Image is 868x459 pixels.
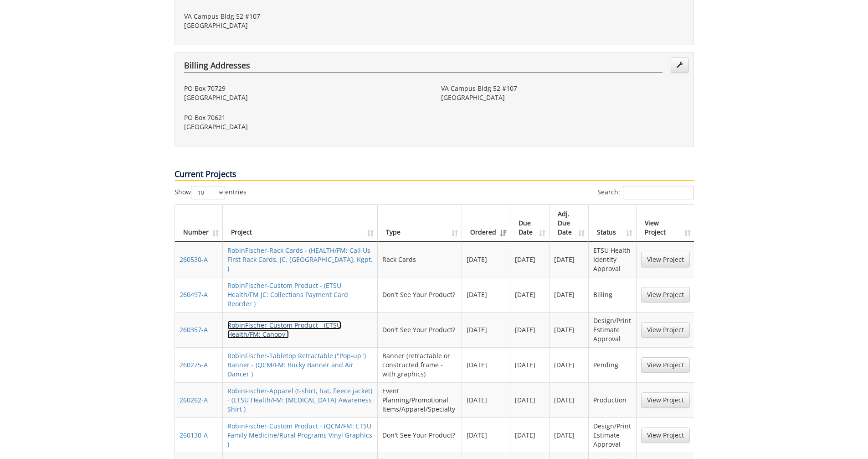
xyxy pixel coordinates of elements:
[180,325,208,334] a: 260357-A
[589,347,636,382] td: Pending
[378,347,462,382] td: Banner (retractable or constructed frame - with graphics)
[184,93,427,102] p: [GEOGRAPHIC_DATA]
[637,205,694,242] th: View Project: activate to sort column ascending
[184,122,427,131] p: [GEOGRAPHIC_DATA]
[175,205,223,242] th: Number: activate to sort column ascending
[184,61,663,73] h4: Billing Addresses
[597,186,694,199] label: Search:
[510,277,550,312] td: [DATE]
[641,252,690,267] a: View Project
[180,290,208,299] a: 260497-A
[223,205,378,242] th: Project: activate to sort column ascending
[550,312,589,347] td: [DATE]
[378,417,462,453] td: Don't See Your Product?
[589,277,636,312] td: Billing
[510,242,550,277] td: [DATE]
[227,246,373,273] a: RobinFischer-Rack Cards - (HEALTH/FM: Call Us First Rack Cards, JC, [GEOGRAPHIC_DATA], Kgpt. )
[510,382,550,417] td: [DATE]
[180,360,208,369] a: 260275-A
[462,242,510,277] td: [DATE]
[378,312,462,347] td: Don't See Your Product?
[462,382,510,417] td: [DATE]
[462,205,510,242] th: Ordered: activate to sort column ascending
[227,386,372,413] a: RobinFischer-Apparel (t-shirt, hat, fleece jacket) - (ETSU Health/FM: [MEDICAL_DATA] Awareness Sh...
[227,422,372,449] a: RobinFischer-Custom Product - (QCM/FM: ETSU Family Medicine/Rural Programs Vinyl Graphics )
[589,417,636,453] td: Design/Print Estimate Approval
[180,255,208,264] a: 260530-A
[510,312,550,347] td: [DATE]
[589,312,636,347] td: Design/Print Estimate Approval
[378,382,462,417] td: Event Planning/Promotional Items/Apparel/Specialty
[550,242,589,277] td: [DATE]
[191,186,225,199] select: Showentries
[550,382,589,417] td: [DATE]
[184,21,427,30] p: [GEOGRAPHIC_DATA]
[623,186,694,199] input: Search:
[441,93,684,102] p: [GEOGRAPHIC_DATA]
[184,12,427,21] p: VA Campus Bldg 52 #107
[180,431,208,439] a: 260130-A
[641,392,690,408] a: View Project
[462,312,510,347] td: [DATE]
[550,347,589,382] td: [DATE]
[510,205,550,242] th: Due Date: activate to sort column ascending
[510,417,550,453] td: [DATE]
[589,242,636,277] td: ETSU Health Identity Approval
[378,277,462,312] td: Don't See Your Product?
[378,205,462,242] th: Type: activate to sort column ascending
[462,277,510,312] td: [DATE]
[175,168,694,181] p: Current Projects
[589,205,636,242] th: Status: activate to sort column ascending
[550,417,589,453] td: [DATE]
[227,281,348,308] a: RobinFischer-Custom Product - (ETSU Health/FM JC: Collections Payment Card Reorder )
[227,351,366,378] a: RobinFischer-Tabletop Retractable ("Pop-up") Banner - (QCM/FM: Bucky Banner and Air Dancer )
[227,321,341,339] a: RobinFischer-Custom Product - (ETSU Health/FM: Canopy )
[641,357,690,373] a: View Project
[462,417,510,453] td: [DATE]
[550,205,589,242] th: Adj. Due Date: activate to sort column ascending
[671,57,689,73] a: Edit Addresses
[180,396,208,404] a: 260262-A
[378,242,462,277] td: Rack Cards
[589,382,636,417] td: Production
[184,84,427,93] p: PO Box 70729
[510,347,550,382] td: [DATE]
[641,322,690,338] a: View Project
[462,347,510,382] td: [DATE]
[175,186,247,199] label: Show entries
[641,287,690,303] a: View Project
[441,84,684,93] p: VA Campus Bldg 52 #107
[550,277,589,312] td: [DATE]
[641,428,690,443] a: View Project
[184,113,427,122] p: PO Box 70621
